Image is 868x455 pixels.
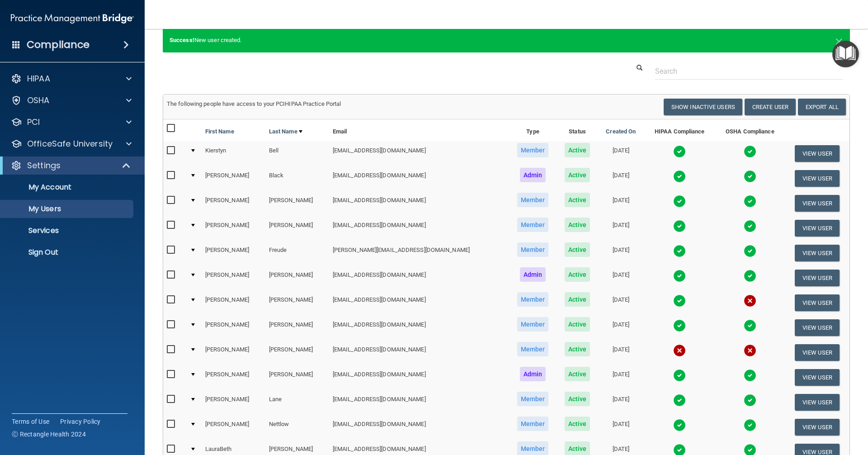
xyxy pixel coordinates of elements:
[673,170,686,183] img: tick.e7d51cea.svg
[170,37,194,43] strong: Success!
[565,242,590,257] span: Active
[565,292,590,307] span: Active
[517,417,549,431] span: Member
[520,168,546,182] span: Admin
[202,415,265,440] td: [PERSON_NAME]
[517,342,549,356] span: Member
[673,270,686,282] img: tick.e7d51cea.svg
[795,170,840,187] button: View User
[598,290,644,315] td: [DATE]
[795,419,840,436] button: View User
[329,119,509,141] th: Email
[565,168,590,182] span: Active
[798,99,846,115] a: Export All
[565,417,590,431] span: Active
[202,141,265,166] td: Kierstyn
[744,344,756,357] img: cross.ca9f0e7f.svg
[673,294,686,307] img: tick.e7d51cea.svg
[673,319,686,332] img: tick.e7d51cea.svg
[11,9,134,28] img: PMB logo
[565,143,590,157] span: Active
[265,315,329,340] td: [PERSON_NAME]
[664,99,742,115] button: Show Inactive Users
[744,319,756,332] img: tick.e7d51cea.svg
[11,73,132,84] a: HIPAA
[795,319,840,336] button: View User
[598,265,644,290] td: [DATE]
[673,195,686,208] img: tick.e7d51cea.svg
[265,390,329,415] td: Lane
[329,141,509,166] td: [EMAIL_ADDRESS][DOMAIN_NAME]
[329,340,509,365] td: [EMAIL_ADDRESS][DOMAIN_NAME]
[11,95,132,106] a: OSHA
[202,340,265,365] td: [PERSON_NAME]
[565,218,590,232] span: Active
[795,369,840,386] button: View User
[598,216,644,241] td: [DATE]
[744,220,756,232] img: tick.e7d51cea.svg
[202,265,265,290] td: [PERSON_NAME]
[509,119,557,141] th: Type
[517,242,549,257] span: Member
[517,292,549,307] span: Member
[520,367,546,381] span: Admin
[205,126,234,137] a: First Name
[795,270,840,286] button: View User
[795,294,840,311] button: View User
[744,394,756,407] img: tick.e7d51cea.svg
[27,73,50,84] p: HIPAA
[329,191,509,216] td: [EMAIL_ADDRESS][DOMAIN_NAME]
[744,245,756,257] img: tick.e7d51cea.svg
[202,365,265,390] td: [PERSON_NAME]
[202,216,265,241] td: [PERSON_NAME]
[744,195,756,208] img: tick.e7d51cea.svg
[27,138,113,149] p: OfficeSafe University
[265,191,329,216] td: [PERSON_NAME]
[265,241,329,265] td: Freude
[744,270,756,282] img: tick.e7d51cea.svg
[606,126,636,137] a: Created On
[673,145,686,158] img: tick.e7d51cea.svg
[163,28,850,52] div: New user created.
[11,138,132,149] a: OfficeSafe University
[598,141,644,166] td: [DATE]
[27,95,50,106] p: OSHA
[329,166,509,191] td: [EMAIL_ADDRESS][DOMAIN_NAME]
[329,365,509,390] td: [EMAIL_ADDRESS][DOMAIN_NAME]
[832,41,859,67] button: Open Resource Center
[744,145,756,158] img: tick.e7d51cea.svg
[265,141,329,166] td: Bell
[644,119,715,141] th: HIPAA Compliance
[795,220,840,237] button: View User
[329,290,509,315] td: [EMAIL_ADDRESS][DOMAIN_NAME]
[795,394,840,411] button: View User
[329,415,509,440] td: [EMAIL_ADDRESS][DOMAIN_NAME]
[673,419,686,431] img: tick.e7d51cea.svg
[598,315,644,340] td: [DATE]
[11,160,131,171] a: Settings
[202,166,265,191] td: [PERSON_NAME]
[329,315,509,340] td: [EMAIL_ADDRESS][DOMAIN_NAME]
[673,245,686,257] img: tick.e7d51cea.svg
[598,390,644,415] td: [DATE]
[795,344,840,361] button: View User
[565,342,590,356] span: Active
[744,369,756,382] img: tick.e7d51cea.svg
[598,191,644,216] td: [DATE]
[265,166,329,191] td: Black
[598,365,644,390] td: [DATE]
[598,166,644,191] td: [DATE]
[655,63,843,80] input: Search
[11,117,132,128] a: PCI
[202,390,265,415] td: [PERSON_NAME]
[565,193,590,207] span: Active
[715,119,785,141] th: OSHA Compliance
[517,218,549,232] span: Member
[557,119,598,141] th: Status
[565,317,590,332] span: Active
[265,365,329,390] td: [PERSON_NAME]
[565,367,590,381] span: Active
[167,100,341,107] span: The following people have access to your PCIHIPAA Practice Portal
[6,248,129,257] p: Sign Out
[265,415,329,440] td: Nettlow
